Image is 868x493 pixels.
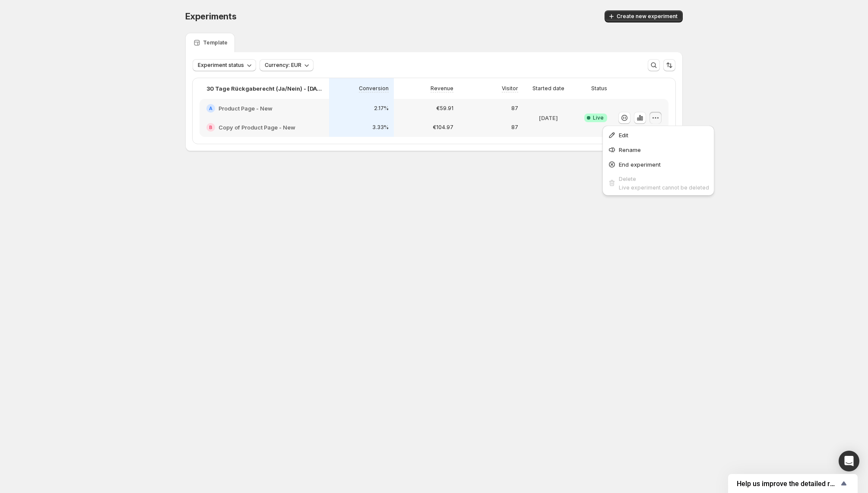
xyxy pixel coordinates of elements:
[591,85,607,92] p: Status
[619,174,709,183] div: Delete
[605,128,712,142] button: Edit
[605,158,712,171] button: End experiment
[605,172,712,193] button: DeleteLive experiment cannot be deleted
[193,59,256,71] button: Experiment status
[265,62,301,69] span: Currency: EUR
[431,85,453,92] p: Revenue
[593,114,604,121] span: Live
[511,124,518,131] p: 87
[737,480,839,488] span: Help us improve the detailed report for A/B campaigns
[619,161,661,168] span: End experiment
[198,62,244,69] span: Experiment status
[260,59,314,71] button: Currency: EUR
[219,104,272,113] h2: Product Page - New
[619,184,709,191] span: Live experiment cannot be deleted
[511,105,518,112] p: 87
[209,125,212,130] h2: B
[359,85,389,92] p: Conversion
[436,105,453,112] p: €59.91
[433,124,453,131] p: €104.97
[374,105,389,112] p: 2.17%
[532,85,564,92] p: Started date
[539,114,558,122] p: [DATE]
[605,143,712,157] button: Rename
[617,13,678,20] span: Create new experiment
[619,132,628,139] span: Edit
[185,11,237,22] span: Experiments
[209,106,212,111] h2: A
[663,59,675,71] button: Sort the results
[206,84,322,93] p: 30 Tage Rückgaberecht (Ja/Nein) - [DATE] 14:03:44
[737,478,849,489] button: Show survey - Help us improve the detailed report for A/B campaigns
[372,124,389,131] p: 3.33%
[605,10,683,22] button: Create new experiment
[219,123,295,132] h2: Copy of Product Page - New
[619,146,641,153] span: Rename
[502,85,518,92] p: Visitor
[203,39,228,46] p: Template
[839,451,859,471] div: Open Intercom Messenger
